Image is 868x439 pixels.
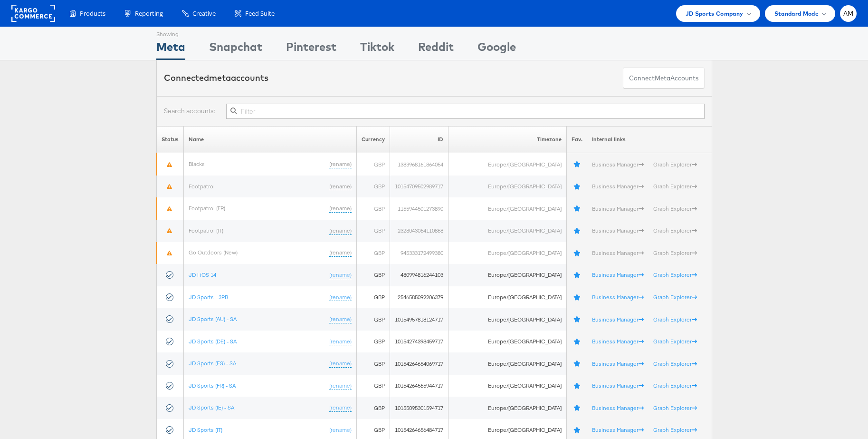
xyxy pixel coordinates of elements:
[390,375,448,397] td: 10154264565944717
[164,72,268,84] div: Connected accounts
[183,126,356,153] th: Name
[653,227,697,234] a: Graph Explorer
[356,264,390,286] td: GBP
[356,286,390,309] td: GBP
[329,205,352,213] a: (rename)
[356,153,390,176] td: GBP
[390,352,448,375] td: 10154264654069717
[156,126,183,153] th: Status
[390,264,448,286] td: 480994816244103
[189,227,223,234] a: Footpatrol (IT)
[592,316,644,323] a: Business Manager
[189,360,236,367] a: JD Sports (ES) - SA
[592,426,644,433] a: Business Manager
[156,39,185,60] div: Meta
[653,316,697,323] a: Graph Explorer
[592,227,644,234] a: Business Manager
[653,360,697,367] a: Graph Explorer
[448,153,566,176] td: Europe/[GEOGRAPHIC_DATA]
[448,242,566,264] td: Europe/[GEOGRAPHIC_DATA]
[448,264,566,286] td: Europe/[GEOGRAPHIC_DATA]
[135,9,163,18] span: Reporting
[653,426,697,433] a: Graph Explorer
[189,315,237,322] a: JD Sports (AU) - SA
[329,404,352,412] a: (rename)
[356,331,390,353] td: GBP
[390,242,448,264] td: 945333172499380
[390,220,448,242] td: 2328043064110868
[189,338,237,345] a: JD Sports (DE) - SA
[448,375,566,397] td: Europe/[GEOGRAPHIC_DATA]
[356,308,390,331] td: GBP
[189,426,222,433] a: JD Sports (IT)
[448,286,566,309] td: Europe/[GEOGRAPHIC_DATA]
[329,360,352,368] a: (rename)
[653,382,697,389] a: Graph Explorer
[80,9,105,18] span: Products
[843,10,854,17] span: AM
[329,338,352,346] a: (rename)
[592,360,644,367] a: Business Manager
[653,271,697,278] a: Graph Explorer
[653,338,697,345] a: Graph Explorer
[653,404,697,411] a: Graph Explorer
[356,397,390,419] td: GBP
[448,397,566,419] td: Europe/[GEOGRAPHIC_DATA]
[390,331,448,353] td: 10154274398459717
[448,126,566,153] th: Timezone
[356,375,390,397] td: GBP
[156,27,185,39] div: Showing
[592,271,644,278] a: Business Manager
[655,74,670,83] span: meta
[774,9,819,19] span: Standard Mode
[448,197,566,220] td: Europe/[GEOGRAPHIC_DATA]
[653,249,697,256] a: Graph Explorer
[356,352,390,375] td: GBP
[653,293,697,301] a: Graph Explorer
[356,242,390,264] td: GBP
[192,9,216,18] span: Creative
[329,271,352,279] a: (rename)
[329,382,352,390] a: (rename)
[329,293,352,302] a: (rename)
[418,39,454,60] div: Reddit
[390,286,448,309] td: 2546585092206379
[356,220,390,242] td: GBP
[390,153,448,176] td: 1383968161864054
[448,308,566,331] td: Europe/[GEOGRAPHIC_DATA]
[686,9,744,19] span: JD Sports Company
[209,72,231,83] span: meta
[592,382,644,389] a: Business Manager
[477,39,516,60] div: Google
[448,352,566,375] td: Europe/[GEOGRAPHIC_DATA]
[592,161,644,168] a: Business Manager
[390,126,448,153] th: ID
[390,176,448,198] td: 10154709502989717
[189,249,238,256] a: Go Outdoors (New)
[329,227,352,235] a: (rename)
[189,205,225,212] a: Footpatrol (FR)
[653,183,697,190] a: Graph Explorer
[653,161,697,168] a: Graph Explorer
[356,197,390,220] td: GBP
[329,160,352,168] a: (rename)
[286,39,336,60] div: Pinterest
[448,220,566,242] td: Europe/[GEOGRAPHIC_DATA]
[592,249,644,256] a: Business Manager
[329,249,352,257] a: (rename)
[189,382,236,389] a: JD Sports (FR) - SA
[226,104,704,119] input: Filter
[356,176,390,198] td: GBP
[189,293,228,301] a: JD Sports - 3PB
[592,205,644,212] a: Business Manager
[189,404,234,411] a: JD Sports (IE) - SA
[356,126,390,153] th: Currency
[390,197,448,220] td: 1155944501273890
[592,293,644,301] a: Business Manager
[189,271,216,278] a: JD | iOS 14
[189,183,215,190] a: Footpatrol
[360,39,394,60] div: Tiktok
[209,39,262,60] div: Snapchat
[448,331,566,353] td: Europe/[GEOGRAPHIC_DATA]
[448,176,566,198] td: Europe/[GEOGRAPHIC_DATA]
